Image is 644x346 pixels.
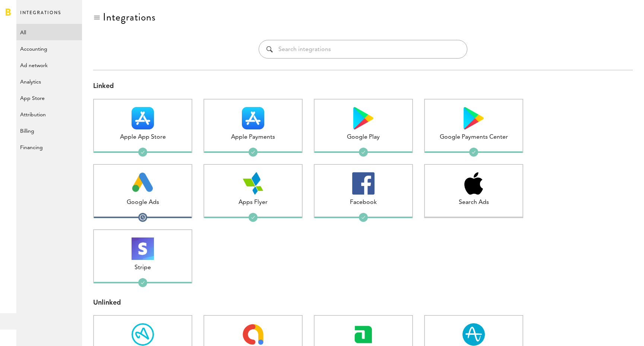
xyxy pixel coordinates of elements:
[204,198,302,207] div: Apps Flyer
[242,107,264,129] img: Apple Payments
[94,264,192,272] div: Stripe
[16,122,82,139] a: Billing
[93,298,633,308] div: Unlinked
[204,133,302,142] div: Apple Payments
[93,82,633,91] div: Linked
[16,24,82,40] a: All
[315,133,412,142] div: Google Play
[16,57,82,73] a: Ad network
[16,106,82,122] a: Attribution
[464,172,483,195] img: Search Ads
[16,89,82,106] a: App Store
[464,107,484,129] img: Google Payments Center
[586,324,637,342] iframe: Opens a widget where you can find more information
[315,198,412,207] div: Facebook
[278,40,460,58] input: Search integrations
[463,323,485,346] img: Amplitude
[425,133,523,142] div: Google Payments Center
[425,198,523,207] div: Search Ads
[94,133,192,142] div: Apple App Store
[16,139,82,155] a: Financing
[132,323,154,346] img: Adjust
[352,323,375,346] img: Adyen
[132,107,154,129] img: Apple App Store
[103,11,156,23] div: Integrations
[132,238,154,260] img: Stripe
[20,8,61,24] span: Integrations
[16,40,82,57] a: Accounting
[242,323,264,346] img: Admob OAuth
[353,107,373,129] img: Google Play
[16,73,82,89] a: Analytics
[132,172,154,195] img: Google Ads
[242,172,264,195] img: Apps Flyer
[94,198,192,207] div: Google Ads
[352,172,375,195] img: Facebook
